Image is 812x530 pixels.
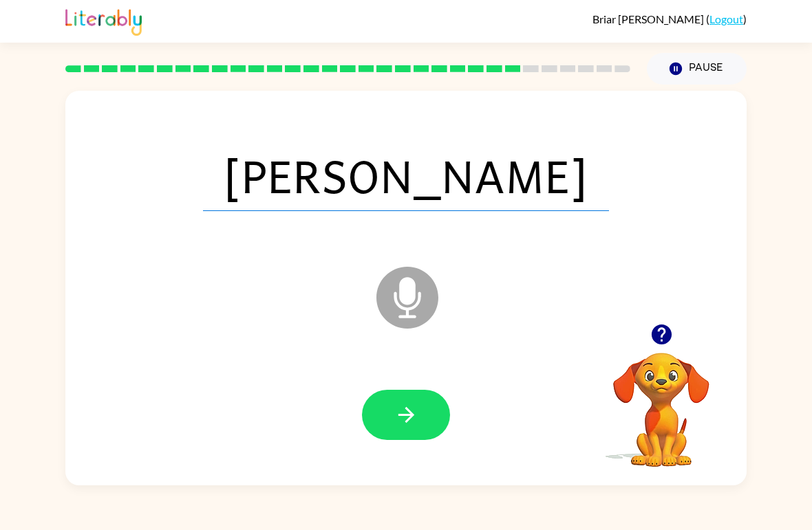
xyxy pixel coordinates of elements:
[592,12,747,25] div: ( )
[592,12,706,25] span: Briar [PERSON_NAME]
[65,5,142,36] img: Literably
[203,140,609,211] span: [PERSON_NAME]
[709,12,743,25] a: Logout
[592,331,730,469] video: Your browser must support playing .mp4 files to use Literably. Please try using another browser.
[647,53,747,85] button: Pause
